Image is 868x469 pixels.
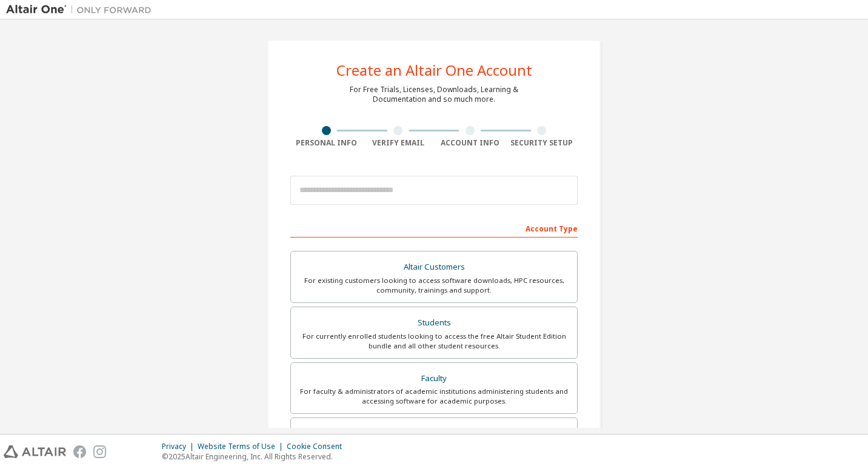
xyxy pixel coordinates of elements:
[290,218,578,238] div: Account Type
[434,138,506,148] div: Account Info
[73,445,86,458] img: facebook.svg
[298,331,570,351] div: For currently enrolled students looking to access the free Altair Student Edition bundle and all ...
[4,445,66,458] img: altair_logo.svg
[336,63,532,78] div: Create an Altair One Account
[6,4,158,16] img: Altair One
[362,138,435,148] div: Verify Email
[298,425,570,442] div: Everyone else
[287,442,349,451] div: Cookie Consent
[298,276,570,295] div: For existing customers looking to access software downloads, HPC resources, community, trainings ...
[298,370,570,387] div: Faculty
[198,442,287,451] div: Website Terms of Use
[298,314,570,331] div: Students
[298,259,570,276] div: Altair Customers
[162,442,198,451] div: Privacy
[93,445,106,458] img: instagram.svg
[290,138,362,148] div: Personal Info
[506,138,578,148] div: Security Setup
[162,451,349,462] p: © 2025 Altair Engineering, Inc. All Rights Reserved.
[350,85,518,104] div: For Free Trials, Licenses, Downloads, Learning & Documentation and so much more.
[298,387,570,406] div: For faculty & administrators of academic institutions administering students and accessing softwa...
